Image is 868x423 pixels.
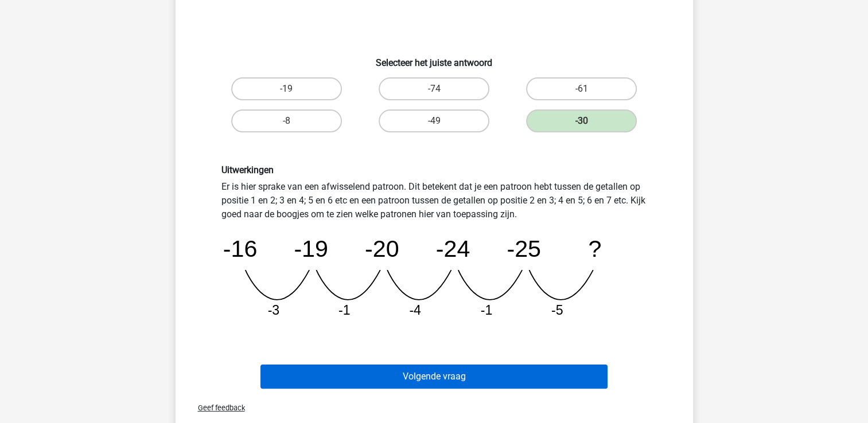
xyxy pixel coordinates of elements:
[526,77,637,100] label: -61
[480,303,492,318] tspan: -1
[260,365,608,389] button: Volgende vraag
[294,236,328,262] tspan: -19
[189,404,245,412] span: Geef feedback
[223,236,257,262] tspan: -16
[379,109,489,132] label: -49
[365,236,399,262] tspan: -20
[213,164,656,328] div: Er is hier sprake van een afwisselend patroon. Dit betekent dat je een patroon hebt tussen de get...
[507,236,541,262] tspan: -25
[435,236,470,262] tspan: -24
[379,77,489,100] label: -74
[551,303,563,318] tspan: -5
[194,48,675,68] h6: Selecteer het juiste antwoord
[267,303,279,318] tspan: -3
[221,164,647,175] h6: Uitwerkingen
[526,109,637,132] label: -30
[588,236,601,262] tspan: ?
[231,109,342,132] label: -8
[338,303,350,318] tspan: -1
[409,303,421,318] tspan: -4
[231,77,342,100] label: -19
